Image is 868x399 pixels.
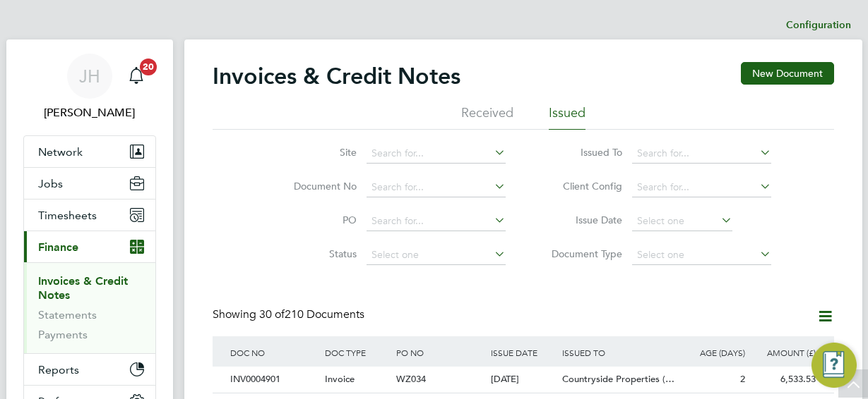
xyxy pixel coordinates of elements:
label: Document Type [541,247,622,260]
label: Site [275,146,357,159]
li: Configuration [786,11,851,39]
span: 20 [140,59,157,75]
div: DOC TYPE [321,336,393,369]
span: Reports [38,363,79,376]
li: Issued [549,104,585,130]
label: Issue Date [541,214,622,226]
span: Countryside Properties (… [562,373,674,385]
span: WZ034 [396,373,426,385]
span: JH [79,67,100,85]
div: PO NO [393,336,487,369]
input: Search for... [367,211,506,231]
span: Network [38,145,83,159]
div: AGE (DAYS) [677,336,749,369]
div: [DATE] [487,367,559,393]
span: Jane Howley [23,104,156,121]
label: Issued To [541,146,622,159]
a: Invoices & Credit Notes [38,274,128,302]
button: Reports [24,354,155,385]
a: JH[PERSON_NAME] [23,54,156,121]
span: Invoice [325,373,355,385]
li: Received [461,104,513,130]
button: Jobs [24,168,155,199]
input: Search for... [367,178,506,197]
a: Payments [38,328,88,341]
input: Select one [632,211,732,231]
span: 210 Documents [259,307,364,321]
label: Document No [275,180,357,192]
a: 20 [122,54,150,99]
div: DOC NO [227,336,321,369]
div: Showing [213,307,367,322]
label: Status [275,247,357,260]
button: New Document [741,62,834,85]
input: Select one [632,245,771,265]
span: 30 of [259,307,285,321]
span: Jobs [38,177,63,190]
h2: Invoices & Credit Notes [213,62,460,90]
div: Finance [24,262,155,353]
div: INV0004901 [227,367,321,393]
span: 2 [740,373,745,385]
input: Search for... [367,144,506,164]
div: ISSUED TO [559,336,677,369]
label: Client Config [541,180,622,192]
span: Timesheets [38,209,97,222]
button: Finance [24,231,155,262]
input: Search for... [632,178,771,197]
span: Finance [38,240,78,254]
label: PO [275,214,357,226]
button: Timesheets [24,199,155,231]
button: Network [24,136,155,167]
input: Search for... [632,144,771,164]
div: AMOUNT (£) [749,336,820,369]
div: 6,533.53 [749,367,820,393]
input: Select one [367,245,506,265]
a: Statements [38,308,97,321]
div: ISSUE DATE [487,336,559,369]
button: Engage Resource Center [811,343,857,388]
